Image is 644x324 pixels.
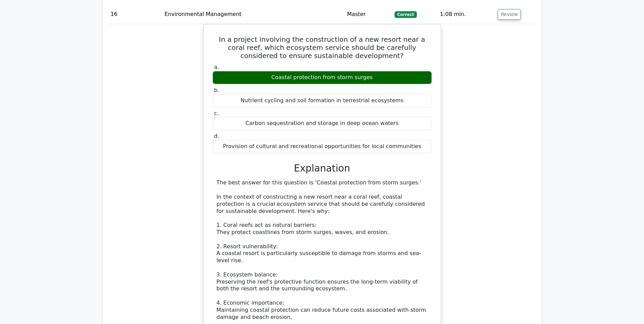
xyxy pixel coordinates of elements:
td: Master [344,5,392,24]
td: Environmental Management [162,5,344,24]
h5: In a project involving the construction of a new resort near a coral reef, which ecosystem servic... [212,35,433,60]
td: 16 [108,5,162,24]
div: Carbon sequestration and storage in deep ocean waters [213,117,432,130]
td: 1:08 min. [437,5,495,24]
h3: Explanation [217,163,428,174]
div: Nutrient cycling and soil formation in terrestrial ecosystems [213,94,432,107]
div: Provision of cultural and recreational opportunities for local communities [213,140,432,153]
button: Review [498,9,521,20]
span: d. [214,133,219,139]
span: Correct [394,11,417,18]
span: b. [214,87,219,93]
span: a. [214,64,219,70]
span: c. [214,110,219,116]
div: Coastal protection from storm surges [213,71,432,84]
